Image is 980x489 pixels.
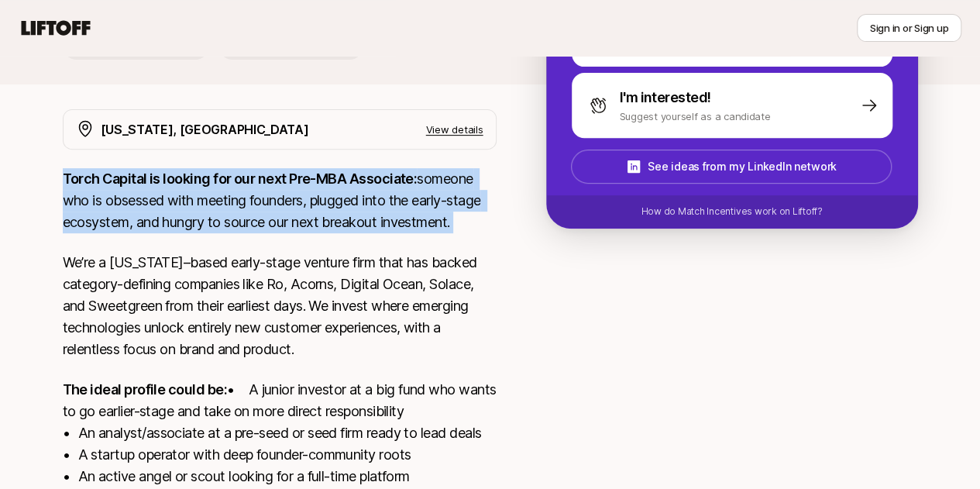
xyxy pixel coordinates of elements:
p: Suggest yourself as a candidate [620,108,771,124]
p: See ideas from my LinkedIn network [648,157,836,176]
p: I'm interested! [620,87,711,108]
p: How do Match Incentives work on Liftoff? [641,205,822,219]
p: View details [426,122,483,137]
strong: The ideal profile could be: [63,381,227,398]
p: someone who is obsessed with meeting founders, plugged into the early-stage ecosystem, and hungry... [63,168,497,233]
p: [US_STATE], [GEOGRAPHIC_DATA] [101,119,309,139]
strong: Torch Capital is looking for our next Pre-MBA Associate: [63,170,418,187]
button: See ideas from my LinkedIn network [571,150,892,184]
button: Sign in or Sign up [857,14,961,42]
p: We’re a [US_STATE]–based early-stage venture firm that has backed category-defining companies lik... [63,252,497,360]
